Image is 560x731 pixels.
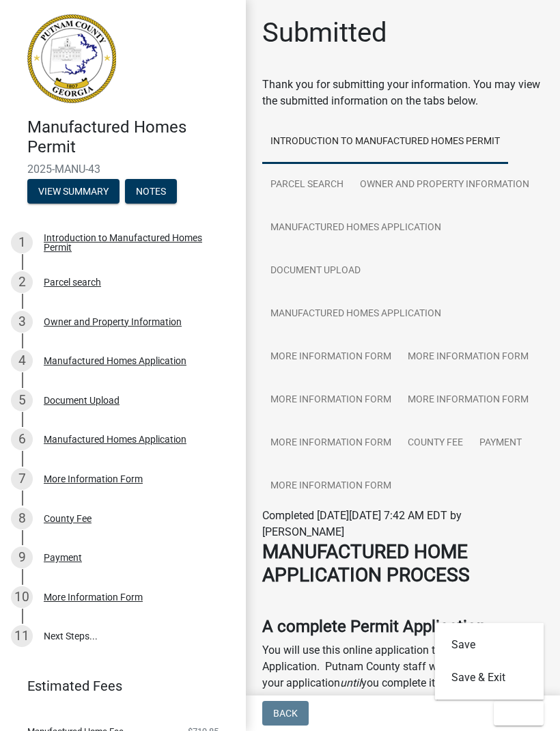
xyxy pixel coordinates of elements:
div: 1 [11,232,33,253]
a: Manufactured Homes Application [262,292,449,336]
div: Owner and Property Information [44,317,182,327]
a: Parcel search [262,163,352,207]
a: County Fee [400,422,471,465]
strong: MANUFACTURED HOME APPLICATION PROCESS [262,540,470,586]
div: 6 [11,428,33,450]
a: Owner and Property Information [352,163,537,207]
span: Completed [DATE][DATE] 7:42 AM EDT by [PERSON_NAME] [262,509,462,538]
img: Putnam County, Georgia [27,14,116,103]
button: Save [435,629,544,661]
div: 8 [11,508,33,529]
span: Back [273,708,298,719]
div: Parcel search [44,277,101,287]
div: 11 [11,625,33,647]
button: Exit [494,701,544,726]
a: Document Upload [262,249,369,293]
span: Exit [505,708,524,719]
span: 2025-MANU-43 [27,163,219,176]
div: More Information Form [44,474,143,484]
button: Back [262,701,309,726]
a: Payment [471,422,530,465]
a: Manufactured Homes Application [262,206,449,250]
div: Exit [435,623,544,700]
i: until [340,676,361,689]
div: 9 [11,547,33,568]
div: Document Upload [44,396,120,405]
div: Thank you for submitting your information. You may view the submitted information on the tabs below. [262,77,544,109]
div: 7 [11,468,33,490]
h1: Submitted [262,16,387,49]
a: Introduction to Manufactured Homes Permit [262,120,508,164]
a: More Information Form [262,335,400,379]
div: Manufactured Homes Application [44,435,186,444]
strong: A complete Permit Application: [262,617,490,636]
div: Manufactured Homes Application [44,356,186,365]
div: 3 [11,311,33,333]
a: More Information Form [400,378,537,422]
div: 4 [11,350,33,372]
a: More Information Form [262,465,400,508]
h4: Manufactured Homes Permit [27,118,235,157]
div: More Information Form [44,592,143,602]
div: 5 [11,389,33,411]
div: Payment [44,553,82,562]
button: Notes [125,179,177,204]
wm-modal-confirm: Notes [125,187,177,197]
div: 2 [11,271,33,293]
a: More Information Form [262,378,400,422]
a: More Information Form [400,335,537,379]
wm-modal-confirm: Summary [27,187,120,197]
a: Estimated Fees [11,672,224,700]
div: County Fee [44,514,92,523]
button: Save & Exit [435,661,544,694]
div: Introduction to Manufactured Homes Permit [44,233,224,252]
button: View Summary [27,179,120,204]
a: More Information Form [262,422,400,465]
div: 10 [11,586,33,608]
